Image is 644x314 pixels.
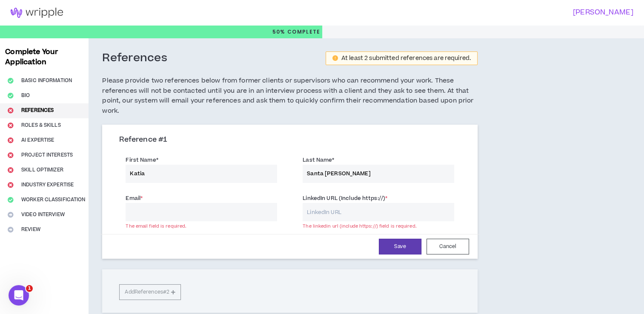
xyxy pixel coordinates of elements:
label: First Name [126,153,158,167]
label: LinkedIn URL (Include https://) [303,191,387,205]
button: Cancel [426,239,469,254]
iframe: Intercom live chat [9,285,29,305]
h3: References [102,51,167,66]
span: 1 [26,285,33,292]
h3: [PERSON_NAME] [317,9,633,17]
div: The linkedin url (include https://) field is required. [303,223,454,229]
label: Last Name [303,153,334,167]
span: exclamation-circle [332,55,338,61]
h5: Please provide two references below from former clients or supervisors who can recommend your wor... [102,76,478,116]
span: Complete [286,28,321,36]
p: 50% [272,26,321,38]
label: Email [126,191,143,205]
div: The email field is required. [126,223,277,229]
h3: Complete Your Application [2,47,87,67]
div: At least 2 submitted references are required. [341,55,471,61]
button: Save [379,239,421,254]
input: LinkedIn URL [303,203,454,221]
h3: Reference # 1 [119,135,461,145]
